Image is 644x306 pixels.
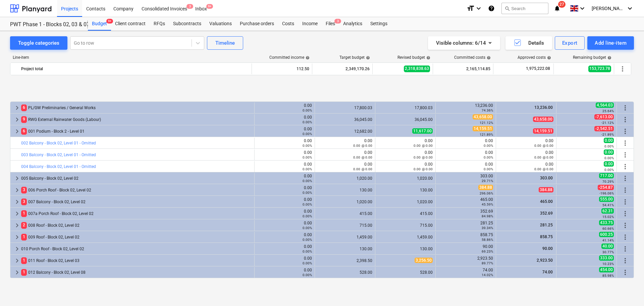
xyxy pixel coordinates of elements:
[473,126,493,131] span: 14,159.51
[339,17,366,31] a: Analytics
[621,174,629,182] span: More actions
[21,114,252,125] div: RWG External Rainwater Goods (Labour)
[602,227,614,230] small: 60.66%
[169,17,205,31] a: Subcontracts
[21,220,252,231] div: 008 Roof - Block 02, Level 02
[13,210,21,218] span: keyboard_arrow_right
[13,104,21,112] span: keyboard_arrow_right
[21,257,27,264] span: 1
[499,138,553,148] div: 0.00
[21,255,252,266] div: 011 Roof - Block 02, Level 03
[539,199,553,204] span: 465.00
[13,198,21,206] span: keyboard_arrow_right
[562,39,578,47] div: Export
[438,138,493,148] div: 0.00
[10,55,252,60] div: Line-item
[534,156,553,159] small: 0.00 @ 0.00
[304,56,310,60] span: help
[621,104,629,112] span: More actions
[602,262,614,266] small: 10.23%
[215,39,235,47] div: Timeline
[10,21,80,28] div: PWT Phase 1 - Blocks 02, 03 & 07
[592,6,625,11] span: [PERSON_NAME]
[378,270,433,275] div: 528.00
[18,39,59,47] div: Toggle categories
[534,105,553,110] span: 13,236.00
[269,55,310,60] div: Committed income
[257,232,312,242] div: 0.00
[111,17,150,31] div: Client contract
[366,17,391,31] a: Settings
[621,186,629,194] span: More actions
[257,256,312,265] div: 0.00
[546,56,551,60] span: help
[414,144,433,147] small: 0.00 @ 0.00
[621,116,629,124] span: More actions
[150,17,169,31] a: RFQs
[484,156,493,159] small: 0.00%
[303,108,312,112] small: 0.00%
[21,208,252,219] div: 007a Porch Roof - Block 02, Level 02
[499,150,553,160] div: 0.00
[318,200,372,204] div: 1,020.00
[378,200,433,204] div: 1,020.00
[488,4,495,12] i: Knowledge base
[353,144,372,147] small: 0.00 @ 0.00
[438,150,493,160] div: 0.00
[21,210,27,217] span: 1
[21,164,96,169] a: 004 Balcony - Block 02, Level 01 - Omitted
[257,221,312,230] div: 0.00
[205,17,236,31] div: Valuations
[318,117,372,122] div: 36,045.00
[206,4,213,9] span: 9+
[438,197,493,207] div: 465.00
[334,19,341,24] span: 3
[610,274,644,306] div: Chat Widget
[303,132,312,136] small: 0.00%
[303,214,312,218] small: 0.00%
[602,274,614,277] small: 85.98%
[21,152,96,157] a: 003 Balcony - Block 02, Level 01 - Omitted
[599,191,614,195] small: -196.06%
[482,261,493,265] small: 89.77%
[257,150,312,160] div: 0.00
[186,4,193,9] span: 3
[473,114,493,120] span: 43,658.00
[257,197,312,207] div: 0.00
[555,36,585,50] button: Export
[454,55,491,60] div: Committed costs
[604,149,614,155] span: 0.00
[542,246,553,251] span: 90.00
[428,36,500,50] button: Visible columns:6/14
[21,104,27,111] span: 6
[467,4,475,12] i: format_size
[425,56,430,60] span: help
[480,121,493,125] small: 121.12%
[378,176,433,181] div: 1,020.00
[539,211,553,216] span: 352.69
[499,162,553,171] div: 0.00
[236,17,278,31] a: Purchase orders
[378,211,433,216] div: 415.00
[482,214,493,218] small: 84.98%
[626,4,634,12] i: keyboard_arrow_down
[318,223,372,228] div: 715.00
[587,36,634,50] button: Add line-item
[480,133,493,136] small: 121.89%
[438,174,493,183] div: 303.00
[257,162,312,171] div: 0.00
[21,187,27,193] span: 3
[322,17,339,31] div: Files
[438,162,493,171] div: 0.00
[599,173,614,178] span: 717.00
[21,222,27,228] span: 2
[303,120,312,124] small: 0.00%
[480,191,493,195] small: 296.06%
[414,167,433,171] small: 0.00 @ 0.00
[599,220,614,225] span: 433.75
[539,176,553,180] span: 303.00
[13,257,21,265] span: keyboard_arrow_right
[604,156,614,160] small: 0.00%
[621,163,629,171] span: More actions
